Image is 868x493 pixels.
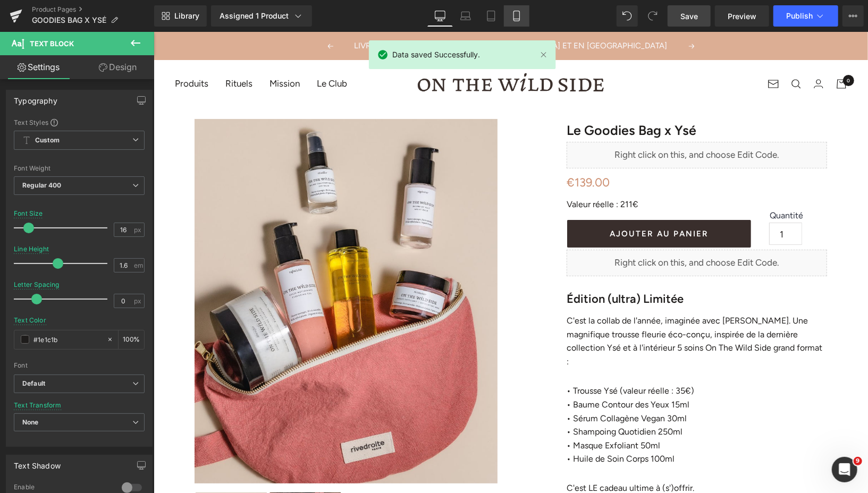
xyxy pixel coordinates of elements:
a: Panier [682,47,693,57]
span: • Sérum Collagène Vegan 30ml [413,381,533,392]
div: Text Transform [14,402,62,409]
iframe: Intercom live chat [832,457,857,482]
span: C'est LE cadeau ultime à (s')offrir. [413,451,541,461]
div: Text Shadow [14,455,61,470]
p: • Trousse Ysé (valeur réelle : 35€) [413,352,673,366]
a: Mission [116,44,146,59]
a: Tablet [478,5,504,27]
b: None [22,418,39,426]
div: Assigned 1 Product [220,11,304,21]
span: Preview [728,11,756,22]
span: AJOUTER AU PANIER [456,197,555,207]
a: Preview [715,5,769,27]
a: Rituels [72,44,99,59]
p: • Masque Exfoliant 50ml [413,407,673,421]
span: Text Block [30,39,74,48]
a: Recherche [638,47,647,57]
img: Goodies bag X Ysé [41,87,344,452]
span: Library [174,11,199,21]
button: More [842,5,864,27]
div: Text Color [14,317,46,324]
p: • Huile de Soin Corps 100ml [413,420,673,434]
b: Regular 400 [22,181,62,189]
cart-count: 0 [689,43,701,54]
p: • Baume Contour des Yeux 15ml [413,366,673,380]
span: Save [680,11,698,22]
span: em [134,262,143,269]
b: Custom [35,136,60,145]
p: • Shampoing Quotidien 250ml [413,393,673,407]
i: Default [22,379,45,388]
a: Desktop [427,5,453,27]
a: Design [79,55,156,79]
p: Le Goodies Bag x Ysé [413,87,673,110]
p: LIVRAISON OFFERTE DÈS 49€ EN [GEOGRAPHIC_DATA] ET EN [GEOGRAPHIC_DATA] [201,8,514,20]
div: Line Height [14,245,49,253]
span: 9 [854,457,862,465]
p: C'est la collab de l'année, imaginée avec [PERSON_NAME]. Une magnifique trousse fleurie éco-conçu... [413,282,673,336]
a: Laptop [453,5,478,27]
button: Undo [617,5,638,27]
span: px [134,226,143,233]
label: Quantité [616,178,665,191]
button: Publish [773,5,838,27]
font: Édition (ultra) Limitée [413,260,530,274]
p: Valeur réelle : 211€ [413,165,673,180]
div: Font Weight [14,165,145,172]
a: Product Pages [32,5,154,14]
div: Font [14,362,145,369]
a: New Library [154,5,207,27]
div: Text Styles [14,118,145,126]
div: Letter Spacing [14,281,60,288]
div: Font Size [14,210,43,217]
span: Data saved Successfully. [392,49,480,61]
button: AJOUTER AU PANIER [414,188,597,216]
span: Publish [786,12,813,20]
a: Mobile [504,5,529,27]
span: GOODIES BAG X YSÉ [32,16,106,24]
input: Color [33,334,102,345]
div: % [119,330,144,349]
a: Produits [21,44,55,59]
span: €139.00 [413,141,456,161]
button: Redo [642,5,663,27]
span: px [134,297,143,304]
a: Connexion [660,47,670,56]
div: Typography [14,90,57,105]
a: Le Club [163,44,193,59]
